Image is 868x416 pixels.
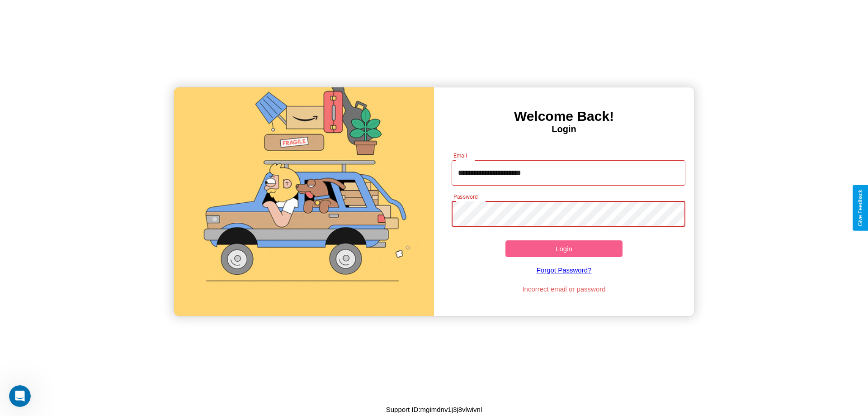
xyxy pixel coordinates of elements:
p: Incorrect email or password [447,283,681,295]
label: Password [453,193,477,201]
label: Email [453,152,467,159]
img: gif [174,87,434,316]
h4: Login [434,124,694,134]
a: Forgot Password? [447,257,681,283]
p: Support ID: mgimdnv1j3j8vlwivnl [386,403,482,416]
div: Give Feedback [857,190,863,226]
button: Login [505,240,623,257]
iframe: Intercom live chat [9,385,31,407]
h3: Welcome Back! [434,109,694,124]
